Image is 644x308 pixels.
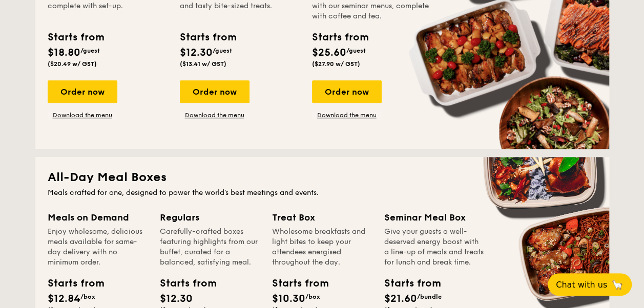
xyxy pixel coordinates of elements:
[417,293,442,300] span: /bundle
[384,210,484,225] div: Seminar Meal Box
[611,279,624,291] span: 🦙
[305,293,320,300] span: /box
[48,47,80,59] span: $18.80
[384,293,417,305] span: $21.60
[48,80,117,103] div: Order now
[312,60,360,68] span: ($27.90 w/ GST)
[48,60,97,68] span: ($20.49 w/ GST)
[384,276,430,291] div: Starts from
[48,293,80,305] span: $12.84
[180,47,213,59] span: $12.30
[48,188,597,198] div: Meals crafted for one, designed to power the world's best meetings and events.
[272,227,372,268] div: Wholesome breakfasts and light bites to keep your attendees energised throughout the day.
[180,60,226,68] span: ($13.41 w/ GST)
[312,30,368,45] div: Starts from
[346,47,366,54] span: /guest
[384,227,484,268] div: Give your guests a well-deserved energy boost with a line-up of meals and treats for lunch and br...
[272,210,372,225] div: Treat Box
[48,169,597,186] h2: All-Day Meal Boxes
[548,273,632,296] button: Chat with us🦙
[180,30,236,45] div: Starts from
[48,30,103,45] div: Starts from
[312,80,382,103] div: Order now
[213,47,232,54] span: /guest
[48,276,94,291] div: Starts from
[80,47,100,54] span: /guest
[48,111,117,119] a: Download the menu
[48,227,148,268] div: Enjoy wholesome, delicious meals available for same-day delivery with no minimum order.
[160,293,193,305] span: $12.30
[160,276,206,291] div: Starts from
[312,47,346,59] span: $25.60
[48,210,148,225] div: Meals on Demand
[556,280,607,290] span: Chat with us
[160,227,260,268] div: Carefully-crafted boxes featuring highlights from our buffet, curated for a balanced, satisfying ...
[312,111,382,119] a: Download the menu
[272,276,318,291] div: Starts from
[180,80,250,103] div: Order now
[272,293,305,305] span: $10.30
[180,111,250,119] a: Download the menu
[160,210,260,225] div: Regulars
[80,293,95,300] span: /box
